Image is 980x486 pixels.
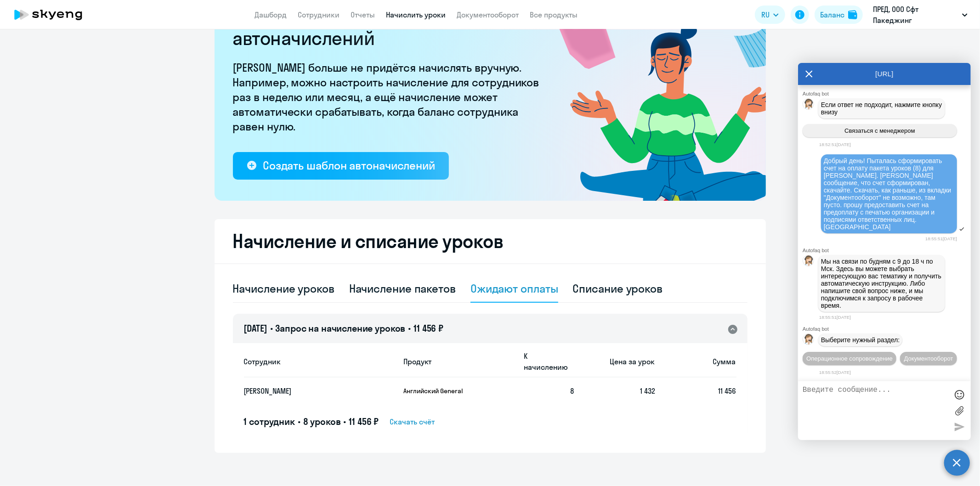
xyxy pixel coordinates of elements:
th: Сумма [655,345,736,378]
span: Документооборот [904,355,953,362]
label: Лимит 10 файлов [952,404,966,418]
img: bot avatar [803,334,815,347]
a: Дашборд [255,10,287,19]
a: Все продукты [530,10,578,19]
div: Autofaq bot [803,326,971,332]
p: Английский General [403,387,472,395]
p: ПРЕД, ООО Сфт Пакеджинг [873,4,958,26]
a: Документооборот [457,10,519,19]
span: • [344,416,346,427]
button: Связаться с менеджером [803,124,957,137]
span: 11 456 [719,386,736,396]
th: Продукт [396,345,517,378]
span: [DATE] [244,322,267,334]
span: Связаться с менеджером [844,127,915,134]
button: Балансbalance [815,6,863,24]
span: Запрос на начисление уроков [275,322,405,334]
span: • [408,322,411,334]
button: Документооборот [900,352,957,365]
th: К начислению [516,345,574,378]
button: Операционное сопровождение [803,352,896,365]
span: Добрый день! Пыталась сформировать счет на оплату пакета уроков (8) для [PERSON_NAME]. [PERSON_NA... [824,157,953,231]
span: 1 сотрудник [244,416,295,427]
th: Сотрудник [244,345,396,378]
img: balance [848,10,857,19]
span: Скачать счёт [390,416,435,427]
div: Autofaq bot [803,248,971,253]
img: bot avatar [803,255,815,269]
th: Цена за урок [574,345,655,378]
div: Начисление уроков [233,281,334,296]
span: Операционное сопровождение [806,355,893,362]
span: 11 456 ₽ [349,416,379,427]
time: 18:55:52[DATE] [819,370,851,375]
a: Сотрудники [298,10,340,19]
span: RU [761,9,770,20]
time: 18:55:51[DATE] [925,236,957,241]
p: [PERSON_NAME] [244,386,378,396]
div: Создать шаблон автоначислений [263,158,435,173]
button: ПРЕД, ООО Сфт Пакеджинг [868,4,972,26]
a: Начислить уроки [386,10,446,19]
span: 8 [570,386,574,396]
span: Мы на связи по будням с 9 до 18 ч по Мск. Здесь вы можете выбрать интересующую вас тематику и пол... [821,258,943,309]
div: Autofaq bot [803,91,971,96]
h2: Рекомендуем создать шаблон автоначислений [233,5,545,49]
span: • [298,416,300,427]
div: Ожидают оплаты [470,281,558,296]
h2: Начисление и списание уроков [233,230,748,252]
time: 18:52:51[DATE] [819,142,851,147]
span: Если ответ не подходит, нажмите кнопку внизу [821,101,944,116]
span: 11 456 ₽ [414,322,443,334]
button: Создать шаблон автоначислений [233,152,449,180]
button: RU [755,6,785,24]
time: 18:55:51[DATE] [819,315,851,320]
span: 8 уроков [303,416,341,427]
span: 1 432 [640,386,655,396]
div: Начисление пакетов [349,281,456,296]
a: Отчеты [351,10,375,19]
img: bot avatar [803,99,815,112]
div: Списание уроков [573,281,663,296]
span: • [270,322,273,334]
span: Выберите нужный раздел: [821,336,900,344]
p: [PERSON_NAME] больше не придётся начислять вручную. Например, можно настроить начисление для сотр... [233,60,545,134]
div: Баланс [820,9,844,20]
